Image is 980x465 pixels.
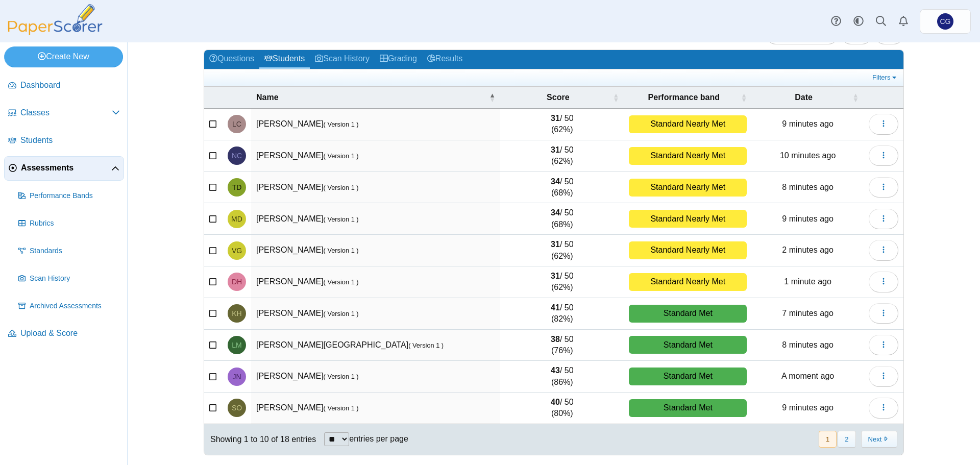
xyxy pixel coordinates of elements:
[782,119,834,128] time: Oct 2, 2025 at 6:36 PM
[21,162,111,174] span: Assessments
[324,120,359,128] small: ( Version 1 )
[30,274,120,284] span: Scan History
[500,393,624,424] td: / 50 (80%)
[870,72,901,83] a: Filters
[232,310,241,317] span: Kenneth Hill
[782,246,834,254] time: Oct 2, 2025 at 6:44 PM
[551,177,560,186] b: 34
[232,341,241,349] span: Landon McDonald
[784,277,831,286] time: Oct 2, 2025 at 6:44 PM
[14,294,124,319] a: Archived Assessments
[920,9,971,34] a: Christopher Gutierrez
[232,404,242,411] span: Sarida Olson
[232,152,242,159] span: Natalia Cox-Vassallo
[20,80,120,91] span: Dashboard
[629,305,747,323] div: Standard Met
[251,330,500,361] td: [PERSON_NAME][GEOGRAPHIC_DATA]
[259,50,310,69] a: Students
[14,211,124,236] a: Rubrics
[505,92,610,103] span: Score
[892,10,915,33] a: Alerts
[489,92,495,103] span: Name : Activate to invert sorting
[4,74,124,98] a: Dashboard
[551,335,560,344] b: 38
[251,109,500,140] td: [PERSON_NAME]
[4,28,106,37] a: PaperScorer
[20,107,112,118] span: Classes
[251,172,500,204] td: [PERSON_NAME]
[324,278,359,286] small: ( Version 1 )
[551,398,560,406] b: 40
[500,203,624,235] td: / 50 (68%)
[324,152,359,160] small: ( Version 1 )
[782,309,834,317] time: Oct 2, 2025 at 6:38 PM
[937,13,953,30] span: Christopher Gutierrez
[629,336,747,354] div: Standard Met
[782,183,834,191] time: Oct 2, 2025 at 6:38 PM
[818,431,897,448] nav: pagination
[251,266,500,298] td: [PERSON_NAME]
[551,272,560,280] b: 31
[256,92,487,103] span: Name
[4,322,124,346] a: Upload & Score
[500,140,624,172] td: / 50 (62%)
[231,215,242,223] span: Mason Dotson
[500,109,624,140] td: / 50 (62%)
[780,151,836,160] time: Oct 2, 2025 at 6:36 PM
[861,431,897,448] button: Next
[30,191,120,201] span: Performance Bands
[551,303,560,312] b: 41
[251,203,500,235] td: [PERSON_NAME]
[375,50,422,69] a: Grading
[629,399,747,417] div: Standard Met
[551,240,560,249] b: 31
[251,361,500,393] td: [PERSON_NAME]
[940,18,951,25] span: Christopher Gutierrez
[232,184,242,191] span: Tanner Dietz
[4,156,124,181] a: Assessments
[232,120,241,128] span: Lucas Castleberry
[324,247,359,254] small: ( Version 1 )
[30,301,120,311] span: Archived Assessments
[4,129,124,153] a: Students
[782,214,834,223] time: Oct 2, 2025 at 6:37 PM
[500,361,624,393] td: / 50 (86%)
[4,101,124,126] a: Classes
[500,235,624,266] td: / 50 (62%)
[551,145,560,154] b: 31
[324,404,359,412] small: ( Version 1 )
[629,368,747,385] div: Standard Met
[782,340,834,349] time: Oct 2, 2025 at 6:37 PM
[251,235,500,266] td: [PERSON_NAME]
[30,218,120,229] span: Rubrics
[251,298,500,330] td: [PERSON_NAME]
[251,140,500,172] td: [PERSON_NAME]
[629,179,747,197] div: Standard Nearly Met
[781,372,834,380] time: Oct 2, 2025 at 6:45 PM
[232,247,242,254] span: Victor Galvan
[4,4,106,35] img: PaperScorer
[349,434,408,443] label: entries per page
[629,210,747,228] div: Standard Nearly Met
[629,115,747,133] div: Standard Nearly Met
[14,266,124,291] a: Scan History
[551,114,560,123] b: 31
[324,310,359,317] small: ( Version 1 )
[838,431,855,448] button: 2
[500,330,624,361] td: / 50 (76%)
[14,184,124,208] a: Performance Bands
[422,50,468,69] a: Results
[500,298,624,330] td: / 50 (82%)
[324,184,359,191] small: ( Version 1 )
[204,50,259,69] a: Questions
[500,172,624,204] td: / 50 (68%)
[232,278,242,285] span: Dillon Hays
[782,403,834,412] time: Oct 2, 2025 at 6:36 PM
[232,373,241,380] span: Jon Narva
[30,246,120,256] span: Standards
[612,92,619,103] span: Score : Activate to sort
[819,431,837,448] button: 1
[551,208,560,217] b: 34
[741,92,747,103] span: Performance band : Activate to sort
[251,393,500,424] td: [PERSON_NAME]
